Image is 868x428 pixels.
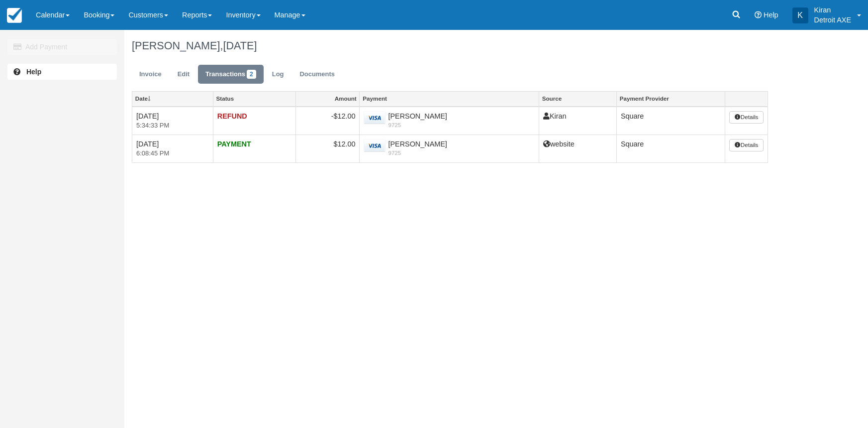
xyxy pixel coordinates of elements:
[292,65,342,84] a: Documents
[617,92,725,106] a: Payment Provider
[136,149,209,158] em: 6:08:45 PM
[26,68,41,76] b: Help
[295,107,360,135] td: -$12.00
[247,70,256,79] span: 2
[7,64,117,80] a: Help
[729,111,763,124] button: Details
[132,107,213,135] td: [DATE]
[364,139,386,152] img: visa.png
[7,8,22,23] img: checkfront-main-nav-mini-logo.png
[364,121,534,129] em: 9725
[539,107,616,135] td: Kiran
[539,92,616,106] a: Source
[360,135,539,162] td: [PERSON_NAME]
[814,5,851,15] p: Kiran
[170,65,197,84] a: Edit
[364,111,386,125] img: visa.png
[814,15,851,25] p: Detroit AXE
[616,107,725,135] td: Square
[132,40,768,52] h1: [PERSON_NAME],
[132,135,213,162] td: [DATE]
[217,140,251,148] strong: PAYMENT
[132,92,213,106] a: Date
[217,112,247,120] strong: REFUND
[265,65,291,84] a: Log
[729,139,763,152] button: Details
[764,11,778,19] span: Help
[223,39,257,52] span: [DATE]
[364,149,534,157] em: 9725
[213,92,295,106] a: Status
[755,11,762,18] i: Help
[136,121,209,131] em: 5:34:33 PM
[296,92,360,106] a: Amount
[198,65,264,84] a: Transactions2
[132,65,169,84] a: Invoice
[295,135,360,162] td: $12.00
[360,92,538,106] a: Payment
[792,7,808,23] div: K
[539,135,616,162] td: website
[616,135,725,162] td: Square
[360,107,539,135] td: [PERSON_NAME]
